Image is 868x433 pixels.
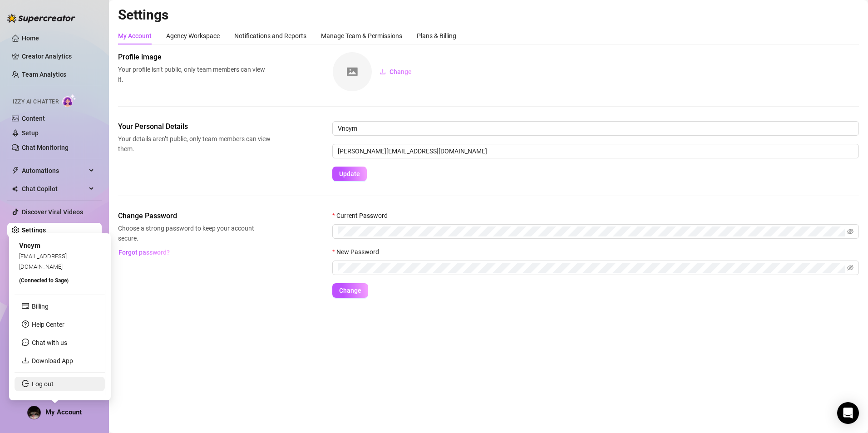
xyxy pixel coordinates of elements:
span: Profile image [118,52,271,63]
a: Help Center [32,321,64,328]
img: Chat Copilot [12,186,18,192]
span: Your profile isn’t public, only team members can view it. [118,64,271,84]
a: Chat Monitoring [22,144,69,151]
span: Change Password [118,211,271,221]
a: Content [22,115,45,122]
h2: Settings [118,6,859,24]
label: Current Password [332,211,394,221]
span: message [22,339,29,346]
img: AI Chatter [62,94,76,107]
div: Agency Workspace [166,31,220,41]
span: Change [390,68,412,75]
input: Enter new email [332,144,859,158]
span: eye-invisible [847,228,853,235]
a: Home [22,34,39,42]
a: Discover Viral Videos [22,208,83,216]
div: Open Intercom Messenger [837,402,859,424]
div: Notifications and Reports [234,31,306,41]
button: Forgot password? [118,245,170,260]
img: logo-BBDzfeDw.svg [7,14,75,23]
a: Billing [32,303,49,310]
span: Chat Copilot [22,182,86,196]
span: thunderbolt [12,167,19,174]
span: Your details aren’t public, only team members can view them. [118,134,271,154]
a: Creator Analytics [22,49,94,64]
span: Vncym [19,241,40,250]
span: [EMAIL_ADDRESS][DOMAIN_NAME] [19,253,67,270]
span: Automations [22,163,86,178]
span: Update [339,170,360,177]
label: New Password [332,247,385,257]
img: AAcHTtfC9oqNak1zm5mDB3gmHlwaroKJywxY-MAfcCC0PMwoww=s96-c [28,406,40,419]
input: Current Password [338,226,845,236]
a: Setup [22,129,39,137]
span: Your Personal Details [118,121,271,132]
span: Chat with us [32,339,67,346]
a: Log out [32,380,54,388]
span: (Connected to Sage ) [19,277,69,284]
div: Plans & Billing [417,31,456,41]
a: Team Analytics [22,71,66,78]
span: upload [380,69,386,75]
button: Change [332,283,368,298]
span: Change [339,287,361,294]
input: Enter name [332,121,859,136]
img: square-placeholder.png [333,52,372,91]
span: My Account [45,408,82,416]
span: Choose a strong password to keep your account secure. [118,223,271,243]
input: New Password [338,263,845,273]
div: My Account [118,31,152,41]
div: Manage Team & Permissions [321,31,402,41]
a: Settings [22,226,46,234]
span: eye-invisible [847,265,853,271]
li: Log out [15,377,105,391]
li: Billing [15,299,105,314]
span: Forgot password? [118,249,170,256]
a: Download App [32,357,73,364]
button: Change [372,64,419,79]
button: Update [332,167,367,181]
span: Izzy AI Chatter [13,98,59,106]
